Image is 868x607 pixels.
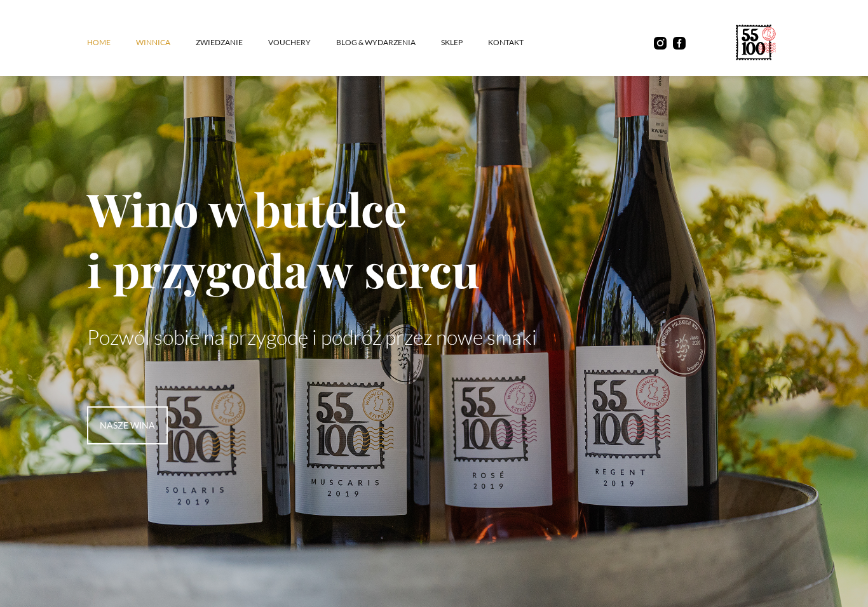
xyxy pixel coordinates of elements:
[488,23,549,62] a: kontakt
[87,23,136,62] a: Home
[87,406,168,444] a: nasze wina
[87,325,781,349] p: Pozwól sobie na przygodę i podróż przez nowe smaki
[87,178,781,300] h1: Wino w butelce i przygoda w sercu
[196,23,268,62] a: ZWIEDZANIE
[441,23,488,62] a: SKLEP
[336,23,441,62] a: Blog & Wydarzenia
[268,23,336,62] a: vouchery
[136,23,196,62] a: winnica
